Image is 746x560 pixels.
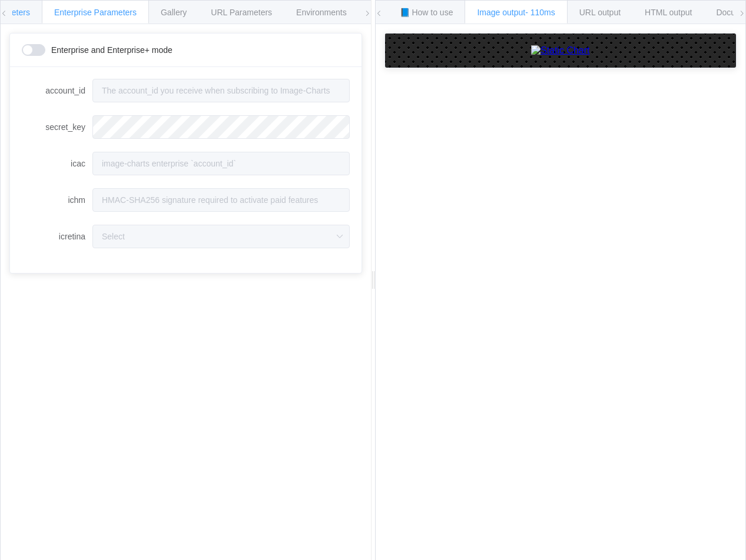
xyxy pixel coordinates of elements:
span: - 110ms [525,8,555,17]
a: Static Chart [397,45,725,56]
label: ichm [22,188,92,212]
span: URL output [579,8,621,17]
span: 📘 How to use [400,8,453,17]
span: Enterprise Parameters [54,8,137,17]
span: Enterprise and Enterprise+ mode [51,46,173,54]
label: icac [22,152,92,175]
input: Select [92,225,350,248]
input: The account_id you receive when subscribing to Image-Charts [92,79,350,102]
span: URL Parameters [211,8,272,17]
label: secret_key [22,115,92,139]
img: Static Chart [531,45,590,56]
input: image-charts enterprise `account_id` [92,152,350,175]
span: Image output [477,8,555,17]
span: Environments [296,8,347,17]
input: HMAC-SHA256 signature required to activate paid features [92,188,350,212]
label: icretina [22,225,92,248]
span: Gallery [161,8,187,17]
label: account_id [22,79,92,102]
span: HTML output [645,8,692,17]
